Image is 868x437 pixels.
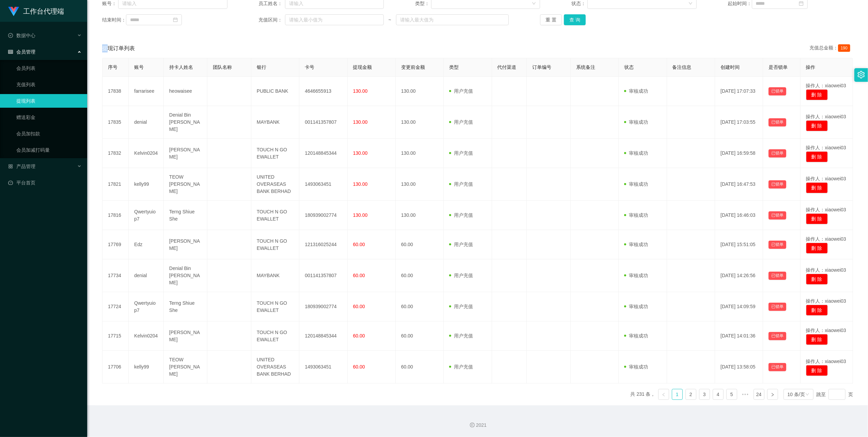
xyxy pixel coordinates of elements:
td: denial [129,106,164,139]
td: 17769 [102,230,129,259]
span: 审核成功 [624,88,648,94]
span: 充值区间： [258,16,285,24]
span: 审核成功 [624,119,648,125]
button: 删 除 [806,89,828,100]
span: 提现订单列表 [102,44,135,52]
span: 用户充值 [449,212,473,218]
li: 上一页 [658,389,669,400]
td: 1493063451 [299,168,347,201]
td: 60.00 [396,321,444,351]
a: 3 [699,389,710,400]
button: 查 询 [564,14,586,25]
span: 审核成功 [624,304,648,309]
td: 130.00 [396,77,444,106]
li: 向后 5 页 [740,389,751,400]
span: 用户充值 [449,119,473,125]
td: [DATE] 14:26:56 [715,259,763,292]
td: 17734 [102,259,129,292]
li: 共 231 条， [631,389,656,400]
td: 4646655913 [299,77,347,106]
td: 17838 [102,77,129,106]
span: 团队名称 [213,64,232,70]
td: TOUCH N GO EWALLET [251,321,299,351]
button: 删 除 [806,305,828,316]
span: 60.00 [353,364,365,370]
input: 请输入最小值为 [285,14,384,25]
button: 已锁单 [769,332,786,340]
td: 130.00 [396,139,444,168]
td: [DATE] 16:59:58 [715,139,763,168]
li: 24 [754,389,764,400]
span: 订单编号 [532,64,551,70]
td: [DATE] 16:47:53 [715,168,763,201]
span: 60.00 [353,242,365,247]
i: 图标: left [662,393,666,397]
td: 001141357807 [299,106,347,139]
td: 130.00 [396,168,444,201]
span: 用户充值 [449,333,473,338]
button: 已锁单 [769,303,786,311]
span: 操作人：xiaowei03 [806,83,846,88]
span: 创建时间 [721,64,740,70]
span: 操作人：xiaowei03 [806,176,846,181]
span: 变更前金额 [401,64,425,70]
td: Terng Shiue She [164,201,208,230]
a: 4 [713,389,723,400]
span: 账号 [134,64,144,70]
td: MAYBANK [251,106,299,139]
td: [DATE] 16:46:03 [715,201,763,230]
a: 工作台代理端 [8,8,64,14]
a: 24 [754,389,764,400]
span: 操作人：xiaowei03 [806,145,846,150]
td: 17715 [102,321,129,351]
span: 类型 [449,64,459,70]
a: 图标: dashboard平台首页 [8,176,82,190]
span: 操作人：xiaowei03 [806,328,846,333]
span: 备注信息 [673,64,692,70]
li: 3 [699,389,710,400]
span: 130.00 [353,119,368,125]
td: [DATE] 17:03:55 [715,106,763,139]
td: TOUCH N GO EWALLET [251,201,299,230]
button: 删 除 [806,182,828,193]
a: 赠送彩金 [16,110,82,124]
div: 充值总金额： [809,44,853,52]
i: 图标: copyright [470,423,475,427]
a: 充值列表 [16,78,82,91]
td: [DATE] 15:51:05 [715,230,763,259]
td: 120148845344 [299,139,347,168]
span: ~ [384,16,396,24]
i: 图标: table [8,49,13,54]
span: 结束时间： [102,16,126,24]
td: TOUCH N GO EWALLET [251,139,299,168]
li: 1 [672,389,683,400]
td: Kelvin0204 [129,139,164,168]
button: 已锁单 [769,149,786,157]
li: 下一页 [767,389,778,400]
i: 图标: right [771,393,775,397]
td: Denial Bin [PERSON_NAME] [164,106,208,139]
td: Qwertyuiop7 [129,201,164,230]
span: 操作 [806,64,816,70]
td: [PERSON_NAME] [164,230,208,259]
span: 持卡人姓名 [169,64,193,70]
span: 190 [838,44,850,52]
span: 操作人：xiaowei03 [806,236,846,242]
td: 130.00 [396,106,444,139]
span: 提现金额 [353,64,372,70]
td: kelly99 [129,168,164,201]
td: 130.00 [396,201,444,230]
span: 用户充值 [449,242,473,247]
td: TOUCH N GO EWALLET [251,230,299,259]
td: 17832 [102,139,129,168]
td: UNITED OVERASEAS BANK BERHAD [251,351,299,383]
span: 代付渠道 [498,64,517,70]
span: 用户充值 [449,364,473,370]
button: 已锁单 [769,118,786,126]
i: 图标: down [805,392,809,397]
a: 会员加减打码量 [16,143,82,157]
div: 10 条/页 [788,389,805,400]
td: 17706 [102,351,129,383]
a: 5 [727,389,737,400]
span: 数据中心 [8,33,35,38]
